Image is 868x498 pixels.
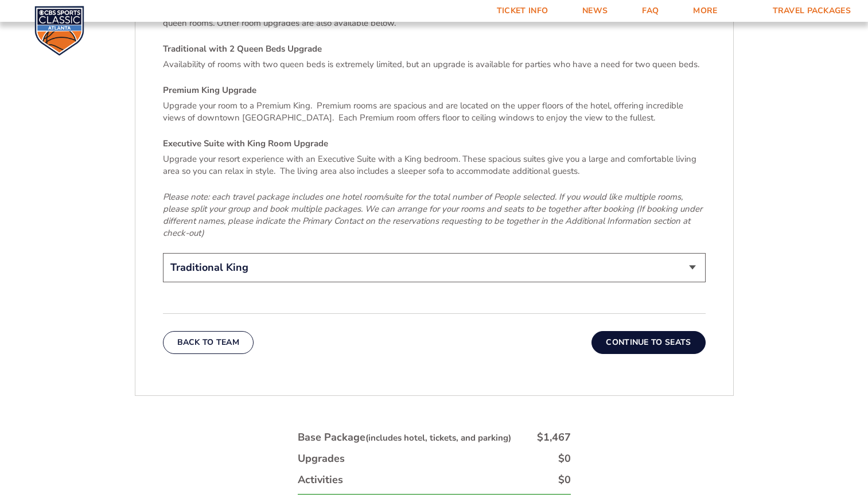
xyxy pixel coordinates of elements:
[163,331,254,354] button: Back To Team
[163,59,706,71] p: Availability of rooms with two queen beds is extremely limited, but an upgrade is available for p...
[34,6,84,56] img: CBS Sports Classic
[537,430,571,445] div: $1,467
[163,138,706,150] h4: Executive Suite with King Room Upgrade
[298,430,511,445] div: Base Package
[163,191,702,239] em: Please note: each travel package includes one hotel room/suite for the total number of People sel...
[591,331,705,354] button: Continue To Seats
[163,43,706,55] h4: Traditional with 2 Queen Beds Upgrade
[163,100,706,124] p: Upgrade your room to a Premium King. Premium rooms are spacious and are located on the upper floo...
[558,452,571,466] div: $0
[298,473,343,487] div: Activities
[298,452,345,466] div: Upgrades
[163,153,706,177] p: Upgrade your resort experience with an Executive Suite with a King bedroom. These spacious suites...
[163,84,706,96] h4: Premium King Upgrade
[365,432,511,443] small: (includes hotel, tickets, and parking)
[558,473,571,487] div: $0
